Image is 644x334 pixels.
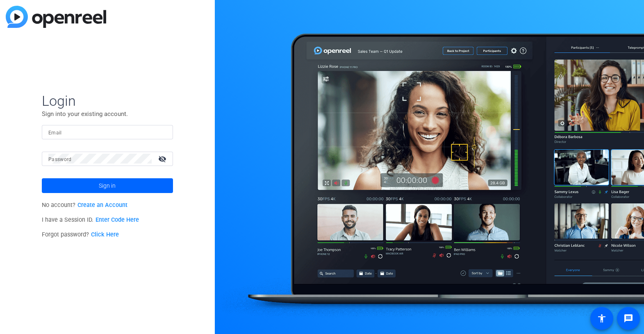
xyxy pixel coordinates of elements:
[99,175,116,196] span: Sign in
[48,127,166,137] input: Enter Email Address
[42,216,139,223] span: I have a Session ID.
[42,202,127,209] span: No account?
[624,314,633,323] mat-icon: message
[6,6,106,28] img: blue-gradient.svg
[42,92,173,109] span: Login
[91,231,119,238] a: Click Here
[42,109,173,118] p: Sign into your existing account.
[42,178,173,193] button: Sign in
[96,216,139,223] a: Enter Code Here
[48,157,72,162] mat-label: Password
[48,130,62,136] mat-label: Email
[42,231,119,238] span: Forgot password?
[597,314,607,323] mat-icon: accessibility
[153,153,173,165] mat-icon: visibility_off
[77,202,127,209] a: Create an Account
